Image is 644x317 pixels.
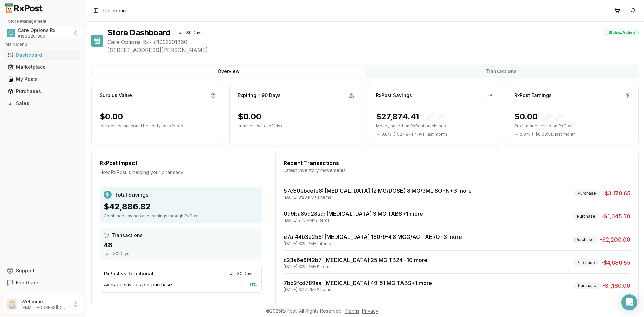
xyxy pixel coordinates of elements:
div: RxPost vs Traditional [104,270,153,277]
button: Transactions [365,66,637,77]
span: 0.0 % [520,131,530,137]
div: Purchases [8,88,77,95]
p: Welcome [21,298,68,305]
span: ( - $27,874.41 ) vs. last month [394,131,447,137]
div: $27,874.41 [376,111,446,122]
button: Dashboard [3,50,83,60]
div: Last 30 Days [104,251,258,256]
a: Sales [5,97,80,109]
span: Total Savings [114,191,148,199]
span: Transactions [112,232,143,239]
button: My Posts [3,74,83,85]
span: -$1,045.50 [602,212,630,220]
div: Purchase [574,190,600,197]
span: -$4,680.55 [601,259,630,267]
h2: Store Management [3,19,83,24]
div: $0.00 [238,111,261,122]
button: Support [3,265,83,277]
a: My Posts [5,73,80,85]
div: Surplus Value [100,92,132,99]
div: RxPost Savings [376,92,412,99]
button: Select a view [3,27,83,39]
a: Purchases [5,85,80,97]
div: [DATE] 3:25 PM • 4 items [284,241,462,246]
a: c23a6e8f42b7: [MEDICAL_DATA] 25 MG TB24+10 more [284,257,427,263]
div: RxPost Earnings [514,92,552,99]
div: $0.00 [100,111,123,122]
span: Average savings per purchase: [104,281,173,288]
div: $42,886.82 [104,201,258,212]
div: How RxPost is helping your pharmacy [100,169,262,176]
span: ( - $0.00 ) vs. last month [532,131,576,137]
nav: breadcrumb [103,7,128,14]
a: e7af44b3e256: [MEDICAL_DATA] 160-9-4.8 MCG/ACT AERO+3 more [284,233,462,240]
p: [EMAIL_ADDRESS][DOMAIN_NAME] [21,305,68,310]
button: Marketplace [3,62,83,72]
div: RxPost Impact [100,159,262,167]
div: [DATE] 3:25 PM • 11 items [284,264,427,269]
p: Money saved on RxPost purchases [376,123,492,129]
p: Profit made selling on RxPost [514,123,630,129]
div: [DATE] 2:15 PM • 2 items [284,218,423,223]
button: Sales [3,98,83,109]
span: # 1932201860 [18,34,45,39]
div: Status: Active [605,29,639,36]
div: Expiring ≤ 90 Days [238,92,281,99]
div: Sales [8,100,77,107]
h1: Store Dashboard [107,27,170,38]
div: [DATE] 3:47 PM • 2 items [284,287,432,293]
a: 57c30ebcefe8: [MEDICAL_DATA] (2 MG/DOSE) 8 MG/3ML SOPN+3 more [284,187,472,194]
span: Feedback [16,279,39,286]
div: Latest inventory movements [284,167,630,174]
img: User avatar [7,299,17,310]
a: Terms [345,308,359,314]
span: -$2,200.00 [600,235,630,244]
span: -$1,160.00 [603,282,630,290]
button: Overview [93,66,365,77]
span: 0.0 % [381,131,392,137]
div: Recent Transactions [284,159,630,167]
span: 0 % [250,281,257,288]
span: [STREET_ADDRESS][PERSON_NAME] [107,46,639,54]
span: -$3,170.65 [602,189,630,197]
div: 48 [104,240,258,250]
div: Open Intercom Messenger [621,294,637,310]
span: Care Options Rx [18,27,55,34]
a: Privacy [362,308,378,314]
span: Care Options Rx • # 1932201860 [107,38,639,46]
div: Last 30 Days [224,270,257,277]
div: $0.00 [514,111,565,122]
img: RxPost Logo [3,3,46,13]
div: Purchase [572,236,597,243]
button: Feedback [3,277,83,289]
a: Dashboard [5,49,80,61]
a: 0d9ba85d28ad: [MEDICAL_DATA] 3 MG TABS+1 more [284,210,423,217]
div: Purchase [573,259,599,266]
div: Purchase [574,282,600,289]
a: Marketplace [5,61,80,73]
div: Combined savings and earnings through RxPost [104,213,258,219]
div: My Posts [8,76,77,83]
a: 7bc2fcd789aa: [MEDICAL_DATA] 49-51 MG TABS+1 more [284,280,432,286]
span: Dashboard [103,7,128,14]
p: Idle dollars that could be sold / transferred [100,123,216,129]
div: Marketplace [8,64,77,70]
div: Purchase [573,213,599,220]
div: Last 30 Days [173,29,206,36]
div: [DATE] 3:23 PM • 4 items [284,195,472,200]
button: Purchases [3,86,83,97]
div: Dashboard [8,52,77,58]
p: Imminent write-off risk [238,123,354,129]
h2: Main Menu [5,42,80,47]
